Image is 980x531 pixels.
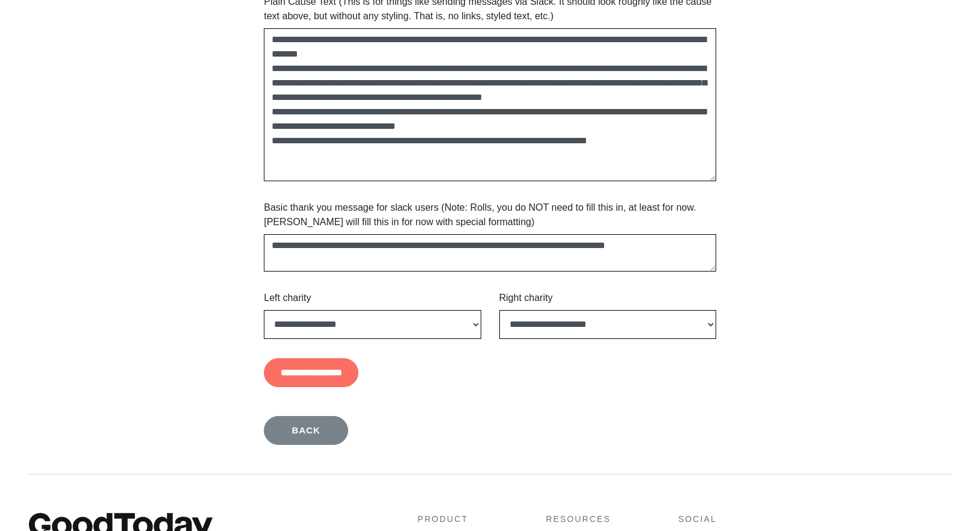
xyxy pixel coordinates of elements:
label: Right charity [499,291,553,305]
h4: Product [417,513,478,526]
h4: Social [678,513,951,526]
h4: Resources [546,513,611,526]
label: Left charity [264,291,311,305]
a: Back [264,416,348,445]
label: Basic thank you message for slack users (Note: Rolls, you do NOT need to fill this in, at least f... [264,200,716,229]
